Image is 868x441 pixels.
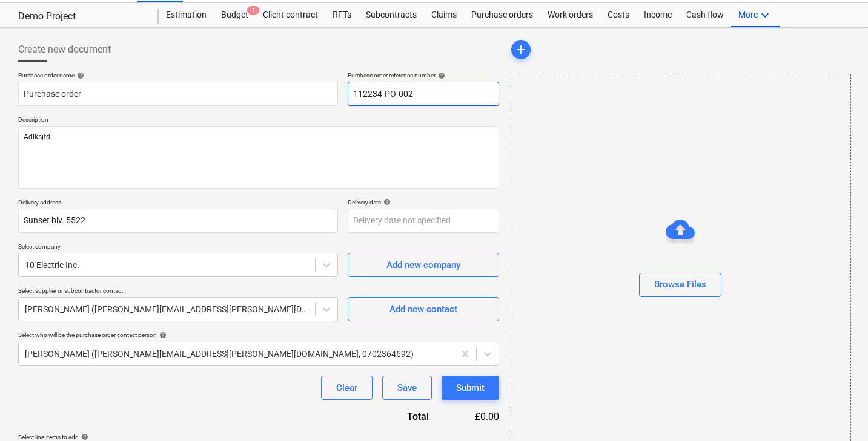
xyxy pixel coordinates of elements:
[436,72,445,79] span: help
[18,287,338,297] p: Select supplier or subcontractor contact
[679,3,731,27] a: Cash flow
[247,6,259,15] span: 1
[654,276,706,292] div: Browse Files
[18,126,499,189] textarea: Adlksjfd
[540,3,600,27] a: Work orders
[514,42,528,57] span: add
[325,3,359,27] a: RFTs
[348,209,499,233] input: Delivery date not specified
[600,3,637,27] a: Costs
[348,297,499,321] button: Add new contact
[639,273,721,297] button: Browse Files
[448,410,499,423] div: £0.00
[381,198,391,206] span: help
[75,72,84,79] span: help
[348,198,499,206] div: Delivery date
[18,71,338,79] div: Purchase order name
[18,433,338,441] div: Select line-items to add
[464,3,540,27] a: Purchase orders
[214,3,256,27] a: Budget1
[18,116,499,126] p: Description
[456,380,485,396] div: Submit
[79,433,88,440] span: help
[18,243,338,253] p: Select company
[157,332,167,339] span: help
[397,380,417,396] div: Save
[336,380,357,396] div: Clear
[214,3,256,27] div: Budget
[321,376,373,400] button: Clear
[382,376,432,400] button: Save
[159,3,214,27] a: Estimation
[442,376,499,400] button: Submit
[359,3,424,27] a: Subcontracts
[386,257,460,273] div: Add new company
[348,253,499,277] button: Add new company
[731,3,780,27] div: More
[18,209,338,233] input: Delivery address
[348,71,499,79] div: Purchase order reference number
[348,82,499,106] input: Order number
[637,3,679,27] a: Income
[18,42,111,57] span: Create new document
[18,82,338,106] input: Document name
[389,301,457,317] div: Add new contact
[256,3,325,27] a: Client contract
[18,331,499,339] div: Select who will be the purchase order contact person
[758,8,772,22] i: keyboard_arrow_down
[424,3,464,27] a: Claims
[18,10,144,23] div: Demo Project
[18,198,338,209] p: Delivery address
[342,410,448,423] div: Total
